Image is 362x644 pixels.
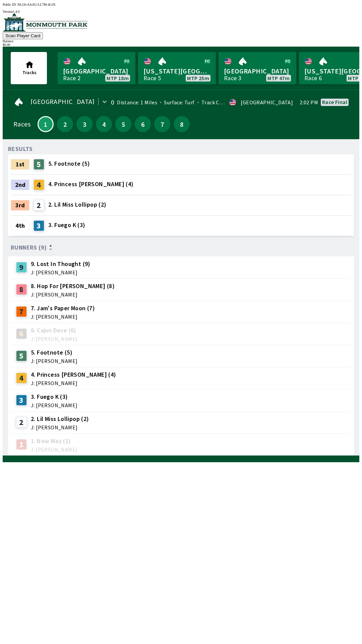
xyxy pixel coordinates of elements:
[31,425,89,430] span: J: [PERSON_NAME]
[63,75,80,81] div: Race 2
[3,13,87,32] img: venue logo
[40,122,51,126] span: 1
[241,100,293,105] div: [GEOGRAPHIC_DATA]
[48,180,134,189] span: 4. Princess [PERSON_NAME] (4)
[98,122,110,126] span: 4
[16,351,27,361] div: 5
[157,99,195,106] span: Surface: Turf
[31,99,95,104] span: [GEOGRAPHIC_DATA]
[11,179,29,190] div: 2nd
[3,32,43,39] button: Scan Player Card
[115,116,131,132] button: 5
[31,348,77,357] span: 5. Footnote (5)
[11,52,47,84] button: Tracks
[16,328,27,339] div: 6
[16,284,27,295] div: 8
[11,200,29,211] div: 3rd
[267,75,290,81] span: MTP 47m
[195,99,254,106] span: Track Condition: Firm
[136,122,149,126] span: 6
[3,43,359,47] div: $ 0.00
[16,373,27,383] div: 4
[174,116,190,132] button: 8
[8,146,33,152] div: RESULTS
[11,244,351,251] div: Runners (9)
[31,292,115,297] span: J: [PERSON_NAME]
[107,75,129,81] span: MTP 18m
[31,260,90,268] span: 9. Lost In Thought (9)
[117,122,130,126] span: 5
[78,122,91,126] span: 3
[34,179,44,190] div: 4
[138,52,216,84] a: [US_STATE][GEOGRAPHIC_DATA]Race 5MTP 25m
[76,116,93,132] button: 3
[48,200,107,209] span: 2. Lil Miss Lollipop (2)
[48,159,90,168] span: 5. Footnote (5)
[156,122,169,126] span: 7
[224,75,241,81] div: Race 3
[16,306,27,317] div: 7
[175,122,188,126] span: 8
[59,122,71,126] span: 2
[224,67,291,75] span: [GEOGRAPHIC_DATA]
[187,75,209,81] span: MTP 25m
[31,437,77,445] span: 1. New Way (1)
[154,116,170,132] button: 7
[3,3,359,6] div: Public ID:
[143,67,210,75] span: [US_STATE][GEOGRAPHIC_DATA]
[31,415,89,423] span: 2. Lil Miss Lollipop (2)
[219,52,296,84] a: [GEOGRAPHIC_DATA]Race 3MTP 47m
[31,358,77,364] span: J: [PERSON_NAME]
[16,395,27,406] div: 3
[16,439,27,450] div: 1
[31,314,95,319] span: J: [PERSON_NAME]
[22,69,37,75] span: Tracks
[13,121,31,127] div: Races
[31,336,77,341] span: J: [PERSON_NAME]
[117,99,157,106] span: Distance: 1 Miles
[57,116,73,132] button: 2
[11,220,29,231] div: 4th
[16,417,27,428] div: 2
[31,270,90,275] span: J: [PERSON_NAME]
[31,370,116,379] span: 4. Princess [PERSON_NAME] (4)
[58,52,135,84] a: [GEOGRAPHIC_DATA]Race 2MTP 18m
[143,75,161,81] div: Race 5
[16,262,27,273] div: 9
[96,116,112,132] button: 4
[3,39,359,43] div: Balance
[300,100,318,105] span: 2:02 PM
[31,392,77,401] span: 3. Fuego K (3)
[11,159,29,170] div: 1st
[135,116,151,132] button: 6
[11,245,47,250] span: Runners (9)
[17,3,56,6] span: NLG6-AAAU-LL7M-4GJX
[31,304,95,313] span: 7. Jam's Paper Moon (7)
[34,200,44,211] div: 2
[34,159,44,170] div: 5
[63,67,130,75] span: [GEOGRAPHIC_DATA]
[31,282,115,290] span: 8. Hop For [PERSON_NAME] (8)
[31,380,116,386] span: J: [PERSON_NAME]
[3,10,359,13] div: Version 1.4.0
[48,221,85,229] span: 3. Fuego K (3)
[38,116,54,132] button: 1
[322,99,347,105] div: Race final
[31,402,77,408] span: J: [PERSON_NAME]
[34,220,44,231] div: 3
[111,100,114,105] div: 0
[31,326,77,335] span: 6. Cajun Dove (6)
[31,447,77,452] span: J: [PERSON_NAME]
[304,75,322,81] div: Race 6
